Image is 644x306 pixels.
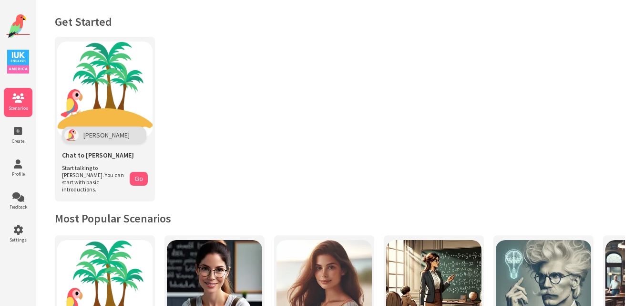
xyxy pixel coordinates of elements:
[62,164,125,193] span: Start talking to [PERSON_NAME]. You can start with basic introductions.
[55,211,625,226] h2: Most Popular Scenarios
[7,50,29,74] img: IUK Logo
[4,138,32,144] span: Create
[57,42,153,137] img: Chat with Polly
[4,105,32,111] span: Scenarios
[4,171,32,177] span: Profile
[4,204,32,210] span: Feedback
[83,131,130,139] span: [PERSON_NAME]
[130,172,148,186] button: Go
[64,129,79,141] img: Polly
[6,14,30,38] img: Website Logo
[62,151,134,159] span: Chat to [PERSON_NAME]
[55,14,625,29] h1: Get Started
[4,237,32,243] span: Settings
